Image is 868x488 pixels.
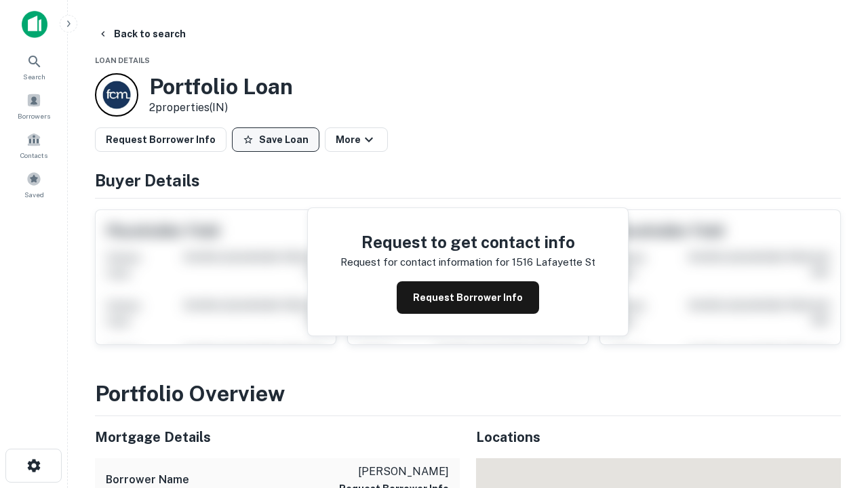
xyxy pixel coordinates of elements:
button: Request Borrower Info [95,127,226,152]
span: Saved [24,189,44,200]
span: Loan Details [95,56,150,64]
h3: Portfolio Loan [149,74,293,100]
h6: Borrower Name [106,472,189,488]
span: Contacts [20,150,47,161]
p: 2 properties (IN) [149,100,293,116]
span: Search [23,71,45,82]
h4: Request to get contact info [340,230,595,254]
iframe: Chat Widget [800,336,868,401]
a: Contacts [4,127,64,163]
p: Request for contact information for [340,254,509,270]
button: Request Borrower Info [397,281,539,314]
a: Saved [4,166,64,203]
img: capitalize-icon.png [22,11,47,38]
h3: Portfolio Overview [95,378,841,410]
a: Search [4,48,64,85]
span: Borrowers [18,110,50,121]
p: [PERSON_NAME] [339,464,449,480]
p: 1516 lafayette st [512,254,595,270]
h4: Buyer Details [95,168,841,192]
h5: Mortgage Details [95,427,460,447]
button: Back to search [92,22,191,46]
button: Save Loan [232,127,319,152]
h5: Locations [476,427,841,447]
a: Borrowers [4,87,64,124]
button: More [325,127,388,152]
